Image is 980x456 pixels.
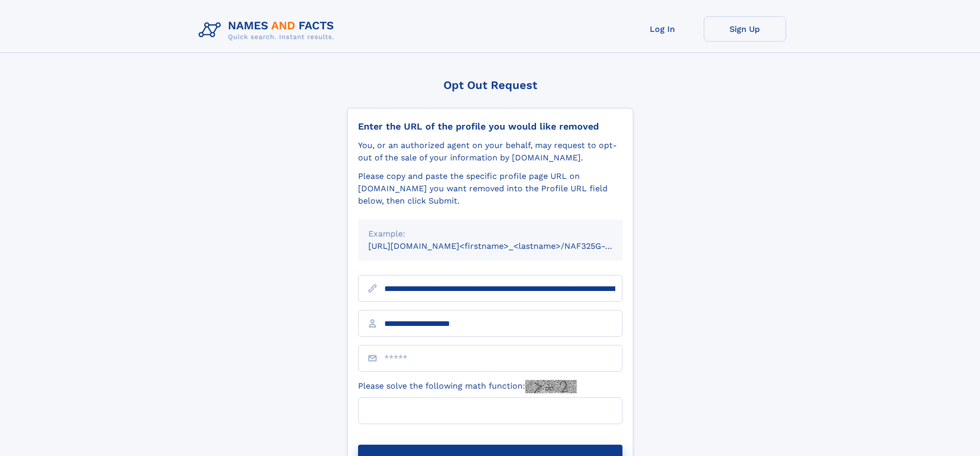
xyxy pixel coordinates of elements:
[358,121,622,132] div: Enter the URL of the profile you would like removed
[704,16,786,42] a: Sign Up
[358,139,622,164] div: You, or an authorized agent on your behalf, may request to opt-out of the sale of your informatio...
[368,241,642,251] small: [URL][DOMAIN_NAME]<firstname>_<lastname>/NAF325G-xxxxxxxx
[194,16,343,44] img: Logo Names and Facts
[368,228,612,240] div: Example:
[358,170,622,207] div: Please copy and paste the specific profile page URL on [DOMAIN_NAME] you want removed into the Pr...
[358,380,577,393] label: Please solve the following math function:
[621,16,704,42] a: Log In
[347,79,633,92] div: Opt Out Request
